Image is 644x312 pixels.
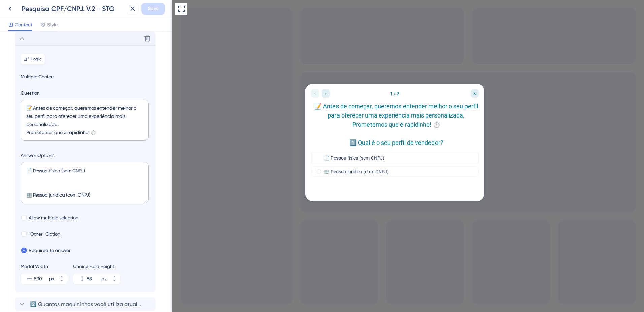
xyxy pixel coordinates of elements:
[22,4,124,14] div: Pesquisa CPF/CNPJ. V.2 - STG
[133,84,312,201] iframe: UserGuiding Survey
[29,230,60,238] span: "Other" Option
[87,275,100,283] input: px
[21,73,150,81] span: Multiple Choice
[148,5,159,13] span: Save
[31,56,42,62] span: Logic
[21,100,149,141] textarea: 📝 Antes de começar, queremos entender melhor o seu perfil para oferecer uma experiência mais pers...
[15,21,32,29] span: Content
[108,279,120,284] button: px
[34,275,47,283] input: px
[56,279,68,284] button: px
[29,246,71,254] span: Required to answer
[29,214,78,222] span: Allow multiple selection
[108,273,120,279] button: px
[73,262,120,270] div: Choice Field Height
[21,162,149,203] textarea: 📄 Pessoa física (sem CNPJ) 🏢 Pessoa jurídica (com CNPJ)
[56,273,68,279] button: px
[141,3,165,15] button: Save
[30,300,141,308] span: 2️⃣ Quantas maquininhas você utiliza atualmente?
[21,151,150,159] label: Answer Options
[21,262,68,270] div: Modal Width
[101,275,107,283] div: px
[49,275,54,283] div: px
[21,54,45,64] button: Logic
[21,89,150,97] label: Question
[47,21,58,29] span: Style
